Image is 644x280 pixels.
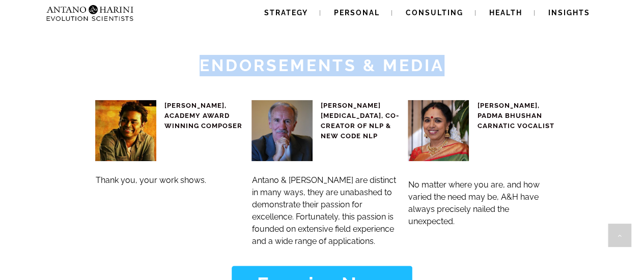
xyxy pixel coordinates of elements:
[408,100,469,161] img: Sudha Ragunathan
[95,100,156,161] img: ar rahman
[477,101,556,131] h4: [PERSON_NAME], PADMA BHUSHAN CARNATIC VOCALIST
[264,9,308,17] span: Strategy
[2,55,642,76] h1: Endorsements & Media
[548,9,590,17] span: Insights
[96,175,206,185] span: Thank you, your work shows.
[251,100,313,161] img: John-grinder-big-square-300x300
[164,102,242,130] span: [PERSON_NAME], ACADEMY AWARD WINNING COMPOSER
[406,9,463,17] span: Consulting
[408,180,540,226] span: No matter where you are, and how varied the need may be, A&H have always precisely nailed the une...
[321,102,399,140] span: [PERSON_NAME][MEDICAL_DATA], CO-CREATOR OF NLP & NEW CODE NLP
[334,9,380,17] span: Personal
[252,175,396,246] span: Antano & [PERSON_NAME] are distinct in many ways, they are unabashed to demonstrate their passion...
[489,9,522,17] span: Health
